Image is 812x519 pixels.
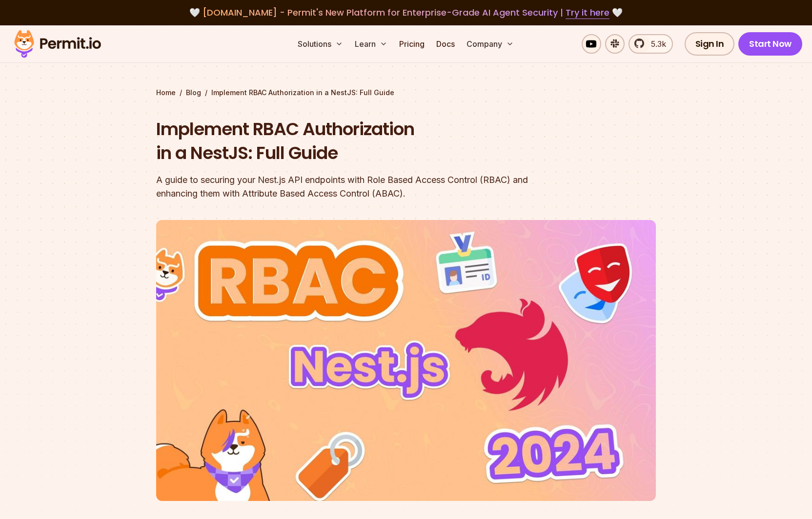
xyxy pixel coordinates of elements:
a: Sign In [685,32,735,56]
a: Home [156,88,176,98]
h1: Implement RBAC Authorization in a NestJS: Full Guide [156,117,531,165]
img: Implement RBAC Authorization in a NestJS: Full Guide [156,220,656,501]
div: 🤍 🤍 [23,6,789,20]
div: / / [156,88,656,98]
div: A guide to securing your Nest.js API endpoints with Role Based Access Control (RBAC) and enhancin... [156,173,531,200]
button: Solutions [294,34,347,54]
span: [DOMAIN_NAME] - Permit's New Platform for Enterprise-Grade AI Agent Security | [203,6,609,19]
a: Docs [432,34,459,54]
a: Try it here [566,6,609,19]
span: 5.3k [645,38,666,50]
button: Learn [351,34,391,54]
button: Company [463,34,518,54]
a: 5.3k [629,34,673,54]
a: Blog [186,88,201,98]
a: Start Now [738,32,802,56]
img: Permit logo [10,27,105,60]
a: Pricing [395,34,428,54]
